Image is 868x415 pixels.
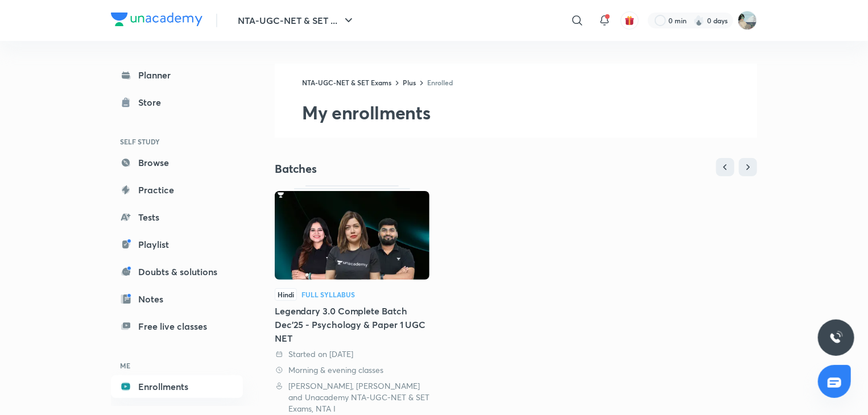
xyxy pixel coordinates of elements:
div: Legendary 3.0 Complete Batch Dec'25 - Psychology & Paper 1 UGC NET [275,304,429,345]
img: avatar [625,15,635,26]
div: Started on 12 Jul 2025 [275,348,429,360]
img: streak [693,15,705,26]
div: Full Syllabus [301,291,355,298]
a: Planner [111,64,243,86]
a: Free live classes [111,315,243,338]
h6: ME [111,356,243,375]
h2: My enrollments [302,101,757,124]
a: ThumbnailHindiFull SyllabusLegendary 3.0 Complete Batch Dec'25 - Psychology & Paper 1 UGC NET Sta... [275,185,429,414]
a: Notes [111,288,243,310]
a: Enrolled [427,78,453,87]
button: NTA-UGC-NET & SET ... [231,9,362,32]
a: Doubts & solutions [111,260,243,283]
a: Enrollments [111,375,243,398]
a: Playlist [111,233,243,256]
div: Rajat Kumar, Hafsa Malik and Unacademy NTA-UGC-NET & SET Exams, NTA I [275,380,429,414]
a: Company Logo [111,13,202,29]
a: Practice [111,179,243,201]
a: Store [111,91,243,114]
img: Thumbnail [275,191,429,280]
a: Plus [403,78,416,87]
div: Morning & evening classes [275,364,429,376]
img: Company Logo [111,13,202,26]
a: NTA-UGC-NET & SET Exams [302,78,391,87]
a: Browse [111,151,243,174]
h4: Batches [275,161,516,176]
img: Sanskrati Shresth [738,11,757,30]
h6: SELF STUDY [111,132,243,151]
button: avatar [621,11,639,30]
div: Store [138,96,168,109]
a: Tests [111,206,243,229]
img: ttu [829,331,843,345]
span: Hindi [275,288,297,301]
